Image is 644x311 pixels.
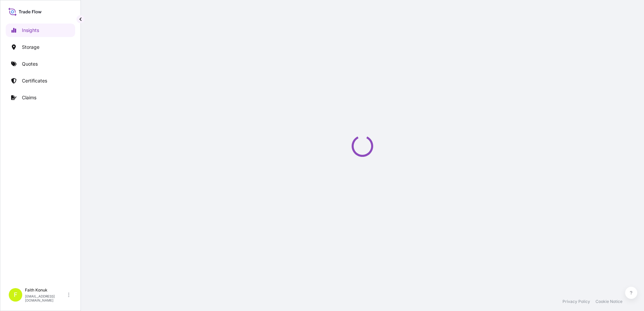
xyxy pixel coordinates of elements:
p: Storage [22,44,39,50]
a: Insights [6,24,75,37]
p: Faith Konuk [25,287,67,293]
p: Quotes [22,61,38,67]
a: Certificates [6,74,75,88]
p: Insights [22,27,39,34]
p: [EMAIL_ADDRESS][DOMAIN_NAME] [25,294,67,302]
a: Claims [6,91,75,104]
p: Claims [22,94,36,101]
a: Privacy Policy [562,299,590,304]
span: F [14,291,18,298]
a: Cookie Notice [595,299,622,304]
p: Certificates [22,77,47,84]
a: Storage [6,40,75,54]
a: Quotes [6,57,75,71]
